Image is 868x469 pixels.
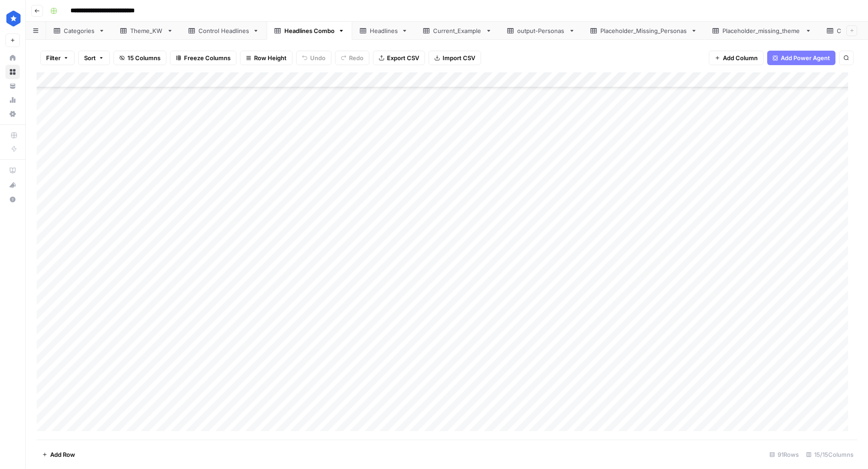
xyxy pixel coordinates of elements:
[37,447,80,462] button: Add Row
[705,22,819,40] a: Placeholder_missing_theme
[517,26,565,35] div: output-Personas
[296,51,331,65] button: Undo
[443,53,475,62] span: Import CSV
[198,26,249,35] div: Control Headlines
[723,53,758,62] span: Add Column
[766,447,802,462] div: 91 Rows
[310,53,325,62] span: Undo
[184,53,231,62] span: Freeze Columns
[781,53,830,62] span: Add Power Agent
[6,178,19,192] div: What's new?
[5,192,20,207] button: Help + Support
[113,22,181,40] a: Theme_KW
[84,53,96,62] span: Sort
[335,51,369,65] button: Redo
[500,22,583,40] a: output-Personas
[130,26,163,35] div: Theme_KW
[127,53,160,62] span: 15 Columns
[5,79,20,93] a: Your Data
[5,7,20,30] button: Workspace: ConsumerAffairs
[415,22,500,40] a: Current_Example
[284,26,335,35] div: Headlines Combo
[583,22,705,40] a: Placeholder_Missing_Personas
[387,53,419,62] span: Export CSV
[600,26,687,35] div: Placeholder_Missing_Personas
[5,178,20,192] button: What's new?
[170,51,236,65] button: Freeze Columns
[352,22,415,40] a: Headlines
[5,10,22,27] img: ConsumerAffairs Logo
[722,26,802,35] div: Placeholder_missing_theme
[40,51,75,65] button: Filter
[5,163,20,178] a: AirOps Academy
[50,450,75,459] span: Add Row
[709,51,764,65] button: Add Column
[181,22,267,40] a: Control Headlines
[64,26,95,35] div: Categories
[267,22,352,40] a: Headlines Combo
[373,51,425,65] button: Export CSV
[254,53,287,62] span: Row Height
[802,447,857,462] div: 15/15 Columns
[349,53,363,62] span: Redo
[113,51,166,65] button: 15 Columns
[46,53,61,62] span: Filter
[5,107,20,121] a: Settings
[78,51,110,65] button: Sort
[46,22,113,40] a: Categories
[5,93,20,107] a: Usage
[5,51,20,65] a: Home
[240,51,292,65] button: Row Height
[767,51,835,65] button: Add Power Agent
[370,26,398,35] div: Headlines
[433,26,482,35] div: Current_Example
[5,65,20,79] a: Browse
[429,51,481,65] button: Import CSV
